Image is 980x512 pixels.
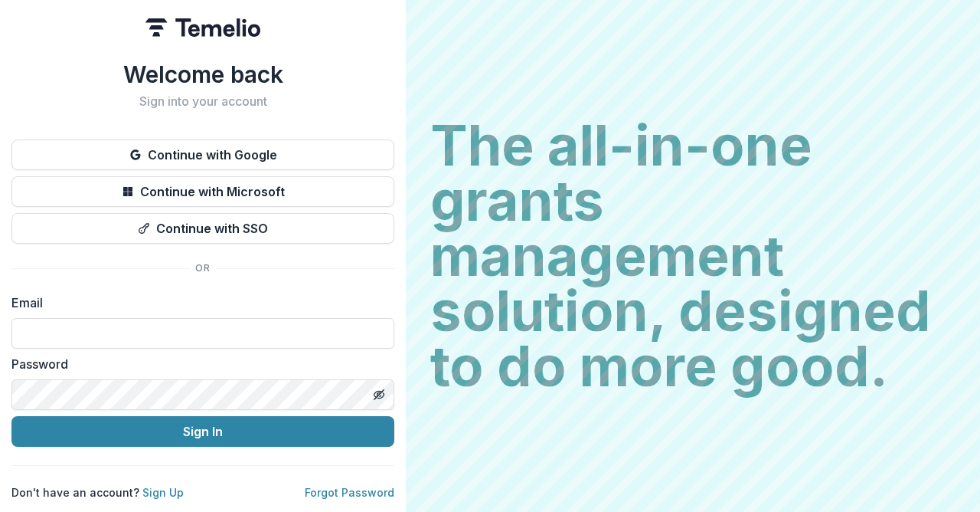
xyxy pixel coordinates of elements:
a: Sign Up [142,486,184,499]
h2: Sign into your account [11,94,394,109]
button: Toggle password visibility [367,382,391,407]
button: Continue with SSO [11,213,394,244]
button: Sign In [11,416,394,447]
button: Continue with Microsoft [11,176,394,207]
p: Don't have an account? [11,484,184,501]
a: Forgot Password [305,486,394,499]
button: Continue with Google [11,139,394,170]
h1: Welcome back [11,61,394,88]
img: Temelio [145,18,260,37]
label: Password [11,355,385,373]
label: Email [11,294,385,312]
